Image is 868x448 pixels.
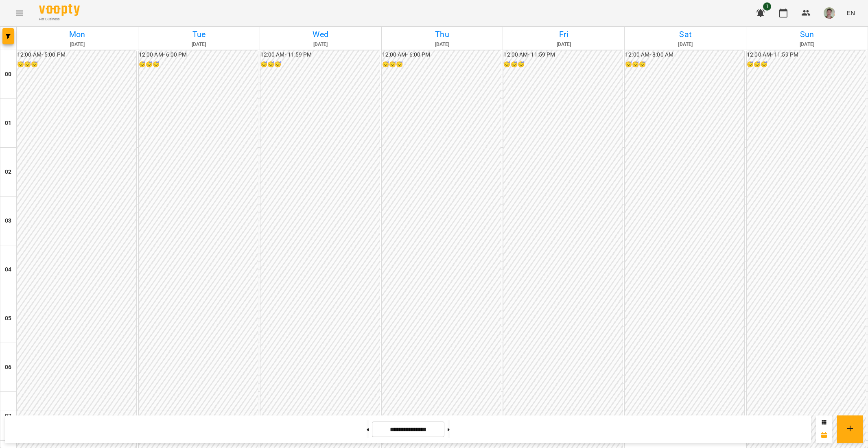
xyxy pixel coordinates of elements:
h6: Sun [748,28,866,41]
h6: 12:00 AM - 5:00 PM [17,50,136,59]
button: EN [843,5,858,20]
h6: 12:00 AM - 11:59 PM [747,50,866,59]
h6: [DATE] [383,41,502,48]
button: Menu [10,3,29,23]
h6: Sat [626,28,745,41]
h6: 😴😴😴 [747,60,866,69]
h6: Wed [261,28,380,41]
h6: 😴😴😴 [503,60,623,69]
h6: 02 [5,168,11,177]
h6: 12:00 AM - 6:00 PM [382,50,501,59]
h6: [DATE] [140,41,258,48]
h6: [DATE] [261,41,380,48]
h6: [DATE] [18,41,137,48]
h6: 03 [5,216,11,225]
h6: 06 [5,363,11,372]
h6: Mon [18,28,137,41]
h6: 😴😴😴 [625,60,744,69]
h6: [DATE] [748,41,866,48]
h6: 😴😴😴 [260,60,380,69]
h6: [DATE] [504,41,623,48]
h6: Tue [140,28,258,41]
h6: 05 [5,314,11,323]
h6: Fri [504,28,623,41]
h6: 12:00 AM - 11:59 PM [260,50,380,59]
h6: [DATE] [626,41,745,48]
h6: 12:00 AM - 8:00 AM [625,50,744,59]
h6: 12:00 AM - 11:59 PM [503,50,623,59]
h6: 12:00 AM - 6:00 PM [139,50,258,59]
h6: 00 [5,70,11,79]
img: Voopty Logo [39,4,80,16]
h6: 😴😴😴 [17,60,136,69]
span: EN [846,9,855,17]
h6: 😴😴😴 [139,60,258,69]
h6: 😴😴😴 [382,60,501,69]
h6: Thu [383,28,502,41]
span: 1 [763,2,771,11]
h6: 01 [5,119,11,128]
img: 3644c6762f5be8525aa1697e18c5a872.jpg [824,7,835,19]
span: For Business [39,17,80,22]
h6: 04 [5,265,11,274]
